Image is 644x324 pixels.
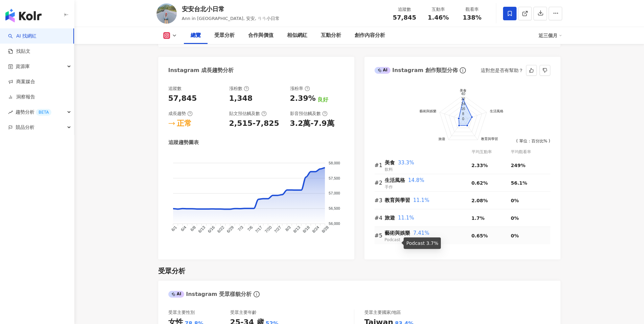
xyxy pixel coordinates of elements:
text: 16 [461,107,465,111]
div: 受眾主要性別 [168,309,195,316]
div: 2.39% [290,93,316,104]
div: 3.2萬-7.9萬 [290,118,334,129]
text: 40 [461,92,465,96]
span: 趨勢分析 [16,105,51,120]
span: 11.1% [398,215,414,221]
span: 藝術與娛樂 [385,230,410,236]
div: #1 [375,161,385,169]
div: 影音預估觸及數 [290,111,328,117]
div: Instagram 受眾樣貌分析 [168,291,252,298]
span: 138% [463,14,482,21]
tspan: 7/20 [264,225,273,234]
div: AI [375,67,391,74]
div: 合作與價值 [248,31,273,40]
text: 美食 [460,89,467,92]
span: Ann in [GEOGRAPHIC_DATA], 安安, ㄢㄢ小日常 [182,16,280,21]
span: 資源庫 [16,59,30,74]
div: #2 [375,179,385,187]
span: rise [8,110,13,115]
a: 洞察報告 [8,94,35,100]
div: Podcast 3.7% [404,237,441,249]
text: 藝術與娛樂 [419,109,436,113]
div: #5 [375,231,385,240]
span: 0% [511,198,519,203]
div: BETA [36,109,51,116]
tspan: 57,500 [329,176,340,180]
tspan: 6/13 [197,225,206,234]
tspan: 8/3 [284,225,292,232]
tspan: 8/18 [302,225,311,234]
div: 平均觀看率 [511,149,550,155]
img: logo [5,9,42,22]
tspan: 8/13 [292,225,301,234]
tspan: 7/3 [237,225,244,232]
a: searchAI 找網紅 [8,33,37,40]
tspan: 56,500 [329,206,340,210]
text: 教育與學習 [481,137,498,140]
div: 安安台北小日常 [182,5,280,13]
tspan: 7/27 [273,225,282,234]
div: 漲粉數 [229,86,249,92]
span: 飲料 [385,167,393,172]
a: 商案媒合 [8,78,35,85]
span: 教育與學習 [385,197,410,203]
tspan: 8/24 [311,225,320,234]
div: AI [168,291,185,298]
tspan: 6/4 [180,225,187,232]
span: 33.3% [398,160,414,166]
span: 旅遊 [385,215,395,221]
span: 7.41% [413,230,429,236]
span: 0% [511,215,519,221]
span: 1.7% [472,215,485,221]
span: 57,845 [393,14,416,21]
span: 2.33% [472,163,488,168]
div: #3 [375,196,385,205]
text: 0 [462,116,464,120]
tspan: 58,000 [329,161,340,165]
div: 總覽 [191,31,201,40]
div: 追蹤數 [168,86,182,92]
tspan: 57,000 [329,191,340,195]
span: 14.8% [408,177,424,183]
span: 2.08% [472,198,488,203]
tspan: 6/22 [216,225,225,234]
tspan: 56,000 [329,222,340,226]
span: 249% [511,163,525,168]
tspan: 6/8 [189,225,197,232]
div: 受眾主要年齡 [230,309,257,316]
div: 追蹤數 [392,6,418,13]
div: Instagram 創作類型分佈 [375,67,458,74]
div: 互動分析 [321,31,341,40]
tspan: 6/1 [170,225,178,232]
text: 24 [461,101,465,106]
div: 受眾分析 [158,266,185,276]
span: dislike [543,68,547,73]
div: 1,348 [229,93,253,104]
div: 互動率 [426,6,451,13]
div: 57,845 [168,93,197,104]
tspan: 8/28 [320,225,330,234]
div: 漲粉率 [290,86,310,92]
div: 正常 [177,118,192,129]
div: 成長趨勢 [168,111,193,117]
div: Instagram 成長趨勢分析 [168,67,234,74]
span: 美食 [385,160,395,166]
span: info-circle [253,290,261,298]
text: 生活風格 [490,109,503,113]
div: 貼文預估觸及數 [229,111,267,117]
div: 近三個月 [539,30,562,41]
tspan: 6/16 [207,225,216,234]
div: 觀看率 [459,6,485,13]
a: 找貼文 [8,48,30,55]
span: 0.62% [472,180,488,186]
span: info-circle [459,66,467,74]
text: 32 [461,97,465,101]
div: 相似網紅 [287,31,307,40]
text: 8 [462,112,464,116]
span: 1.46% [428,14,449,21]
div: 受眾主要國家/地區 [364,309,401,316]
div: 追蹤趨勢圖表 [168,139,199,146]
text: 旅遊 [438,137,445,140]
span: 0.65% [472,233,488,238]
tspan: 7/6 [246,225,254,232]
